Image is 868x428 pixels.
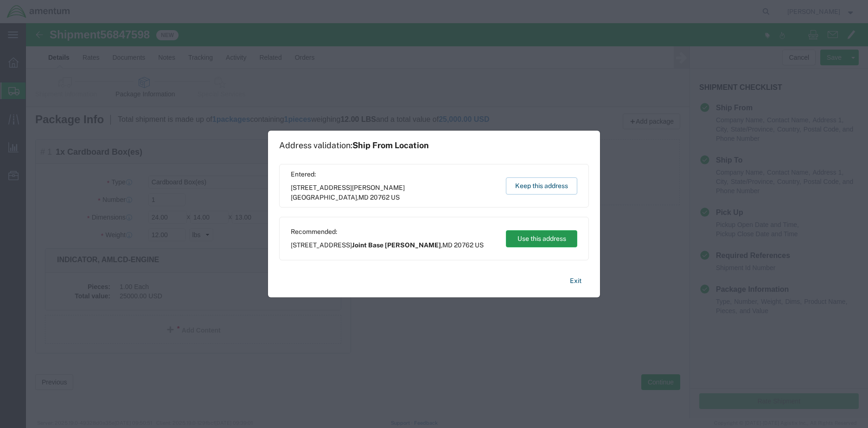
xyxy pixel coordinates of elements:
span: Entered: [291,170,497,179]
button: Keep this address [506,177,577,195]
span: [PERSON_NAME][GEOGRAPHIC_DATA] [291,184,405,201]
span: Joint Base [PERSON_NAME] [352,241,441,249]
span: US [391,194,400,201]
button: Use this address [506,230,577,247]
span: [STREET_ADDRESS] , [291,183,497,202]
span: Ship From Location [352,140,429,150]
span: [STREET_ADDRESS] , [291,240,484,250]
span: MD [442,241,453,249]
span: US [475,241,484,249]
span: MD [358,194,369,201]
span: 20762 [370,194,389,201]
h1: Address validation: [279,140,429,151]
button: Exit [562,273,589,289]
span: 20762 [454,241,473,249]
span: Recommended: [291,227,484,237]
